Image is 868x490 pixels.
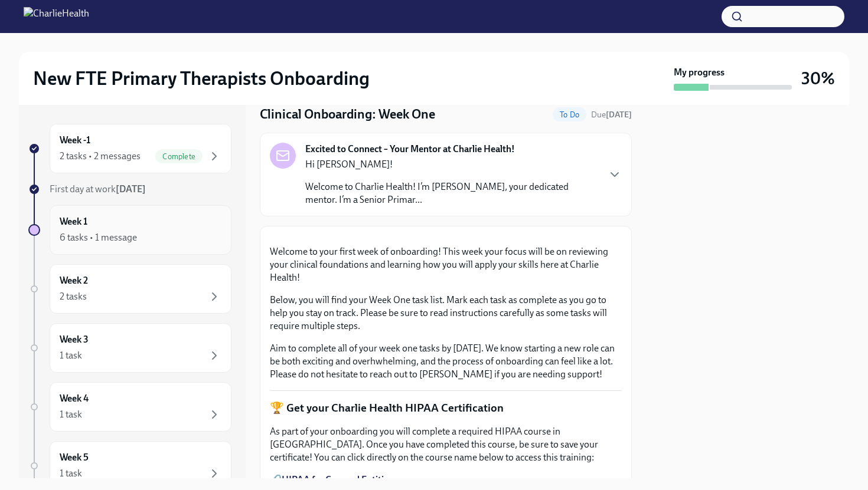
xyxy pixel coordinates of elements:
h6: Week 2 [60,274,88,287]
span: Complete [155,152,203,161]
span: First day at work [50,183,146,195]
strong: Excited to Connect – Your Mentor at Charlie Health! [305,143,515,156]
h6: Week -1 [60,134,90,147]
p: Hi [PERSON_NAME]! [305,158,598,171]
span: Due [591,110,632,120]
span: To Do [553,110,586,119]
a: Week 31 task [28,323,231,373]
a: Week 16 tasks • 1 message [28,205,231,255]
div: 1 task [60,467,82,480]
div: 6 tasks • 1 message [60,231,137,244]
a: HIPAA for Covered Entities [282,474,393,485]
a: Week 41 task [28,382,231,432]
strong: [DATE] [116,183,146,195]
strong: [DATE] [606,110,632,120]
p: 🏆 Get your Charlie Health HIPAA Certification [270,400,622,416]
strong: My progress [674,66,725,79]
h6: Week 3 [60,333,89,346]
p: Welcome to your first week of onboarding! This week your focus will be on reviewing your clinical... [270,245,622,284]
img: CharlieHealth [24,7,89,26]
h6: Week 4 [60,392,89,405]
p: As part of your onboarding you will complete a required HIPAA course in [GEOGRAPHIC_DATA]. Once y... [270,425,622,464]
h6: Week 5 [60,451,89,464]
p: 🔗 [270,473,622,486]
p: Aim to complete all of your week one tasks by [DATE]. We know starting a new role can be both exc... [270,342,622,381]
h2: New FTE Primary Therapists Onboarding [33,67,370,90]
span: August 24th, 2025 10:00 [591,109,632,120]
div: 1 task [60,349,82,362]
div: 1 task [60,408,82,421]
h3: 30% [801,68,835,89]
h6: Week 1 [60,215,87,228]
p: Welcome to Charlie Health! I’m [PERSON_NAME], your dedicated mentor. I’m a Senior Primar... [305,180,598,206]
div: 2 tasks • 2 messages [60,150,141,163]
a: First day at work[DATE] [28,183,231,196]
a: Week -12 tasks • 2 messagesComplete [28,124,231,173]
div: 2 tasks [60,290,87,303]
h4: Clinical Onboarding: Week One [260,106,435,123]
a: Week 22 tasks [28,264,231,314]
p: Below, you will find your Week One task list. Mark each task as complete as you go to help you st... [270,294,622,333]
